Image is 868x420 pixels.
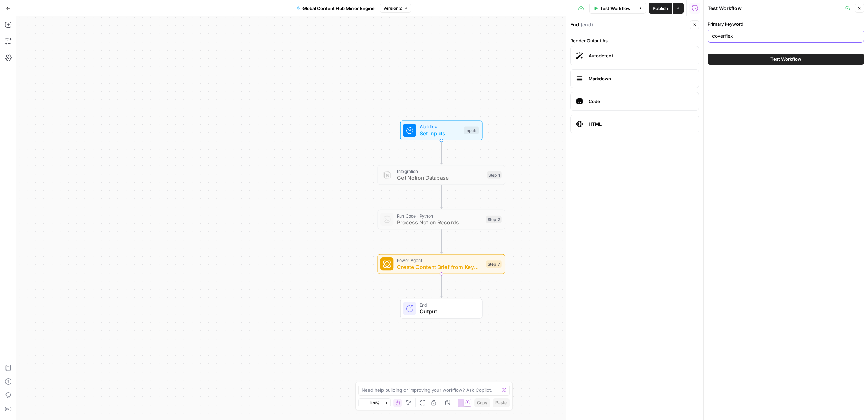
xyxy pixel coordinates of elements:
[383,5,402,11] span: Version 2
[440,274,443,298] g: Edge from step_7 to end
[397,168,483,175] span: Integration
[378,210,505,230] div: Run Code · PythonProcess Notion RecordsStep 2
[570,21,688,28] div: End
[292,3,379,14] button: Global Content Hub Mirror Engine
[378,165,505,185] div: IntegrationGet Notion DatabaseStep 1
[653,5,668,12] span: Publish
[589,98,693,105] span: Code
[708,54,864,65] button: Test Workflow
[378,121,505,141] div: WorkflowSet InputsInputs
[495,400,507,406] span: Paste
[477,400,487,406] span: Copy
[370,400,379,406] span: 120%
[474,398,490,407] button: Copy
[486,216,502,223] div: Step 2
[420,307,476,316] span: Output
[420,123,460,130] span: Workflow
[440,229,443,253] g: Edge from step_2 to step_7
[464,127,479,134] div: Inputs
[302,5,375,12] span: Global Content Hub Mirror Engine
[589,121,693,128] span: HTML
[493,398,510,407] button: Paste
[383,171,391,179] img: Notion_app_logo.png
[397,218,483,226] span: Process Notion Records
[420,129,460,137] span: Set Inputs
[589,3,635,14] button: Test Workflow
[770,56,801,63] span: Test Workflow
[708,21,864,27] label: Primary keyword
[380,4,411,13] button: Version 2
[589,52,693,59] span: Autodetect
[487,171,502,179] div: Step 1
[589,75,693,82] span: Markdown
[649,3,672,14] button: Publish
[600,5,631,12] span: Test Workflow
[440,185,443,209] g: Edge from step_1 to step_2
[397,257,483,264] span: Power Agent
[486,260,502,268] div: Step 7
[570,37,699,44] label: Render Output As
[378,299,505,319] div: EndOutput
[440,140,443,164] g: Edge from start to step_1
[397,212,483,219] span: Run Code · Python
[420,301,476,308] span: End
[378,254,505,274] div: Power AgentCreate Content Brief from KeywordStep 7
[581,21,593,28] span: ( end )
[397,263,483,271] span: Create Content Brief from Keyword
[397,174,483,182] span: Get Notion Database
